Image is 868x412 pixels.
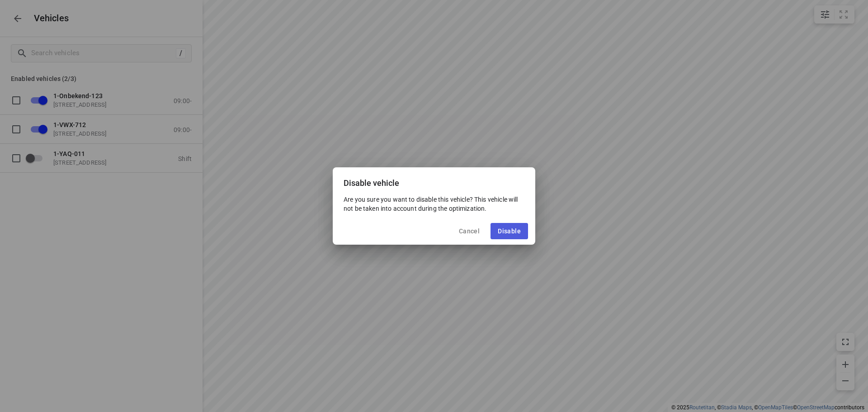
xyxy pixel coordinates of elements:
[459,227,480,235] span: Cancel
[452,223,487,239] button: Cancel
[344,195,524,213] p: Are you sure you want to disable this vehicle? This vehicle will not be taken into account during...
[333,167,535,195] div: Disable vehicle
[498,227,521,235] span: Disable
[491,223,528,239] button: Disable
